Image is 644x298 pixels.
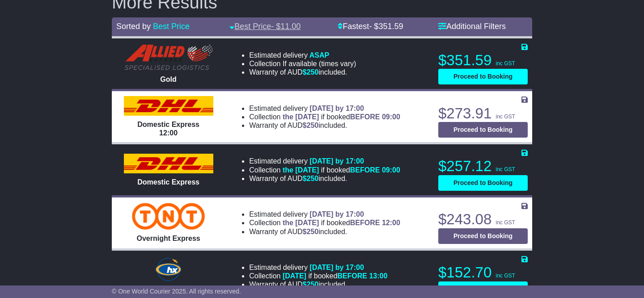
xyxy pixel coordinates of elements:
span: $ [303,175,319,182]
span: 250 [307,68,319,76]
p: $152.70 [438,264,528,281]
li: Warranty of AUD included. [249,174,400,183]
span: if booked [283,272,387,280]
li: Warranty of AUD included. [249,121,400,130]
li: Collection [249,272,387,280]
button: Proceed to Booking [438,69,528,84]
span: If available (times vary) [283,60,356,67]
img: website_grey.svg [14,23,21,30]
li: Warranty of AUD included. [249,227,400,236]
span: [DATE] by 17:00 [309,157,364,165]
a: Additional Filters [438,22,506,31]
span: the [DATE] [283,113,319,121]
li: Estimated delivery [249,104,400,113]
span: $ [303,281,319,288]
span: 09:00 [382,113,400,121]
img: Hunter Express: Road Express [153,256,183,283]
span: Domestic Express [137,178,199,186]
span: inc GST [496,219,515,226]
span: 250 [307,175,319,182]
div: v 4.0.25 [25,14,44,21]
span: if booked [283,113,400,121]
span: [DATE] by 17:00 [309,105,364,112]
img: tab_keywords_by_traffic_grey.svg [90,52,97,59]
p: $257.12 [438,157,528,175]
span: the [DATE] [283,219,319,227]
span: if booked [283,166,400,174]
span: inc GST [496,166,515,172]
li: Collection [249,59,356,68]
span: Sorted by [116,22,151,31]
span: Domestic Express 12:00 [137,121,199,137]
span: inc GST [496,273,515,279]
img: tab_domain_overview_orange.svg [26,52,33,59]
span: © One World Courier 2025. All rights reserved. [112,288,241,295]
p: $273.91 [438,105,528,122]
li: Collection [249,166,400,174]
span: 351.59 [378,22,403,31]
button: Proceed to Booking [438,281,528,297]
span: 250 [307,228,319,235]
span: 250 [307,281,319,288]
span: BEFORE [337,272,367,280]
span: the [DATE] [283,166,319,174]
div: Domain Overview [36,53,80,59]
li: Collection [249,218,400,227]
span: 12:00 [382,219,400,227]
span: 13:00 [369,272,387,280]
img: DHL: Domestic Express [124,154,213,173]
span: BEFORE [350,219,380,227]
a: Best Price- $11.00 [229,22,301,31]
span: - $ [369,22,403,31]
span: Overnight Express [136,235,200,242]
li: Estimated delivery [249,157,400,165]
span: inc GST [496,113,515,120]
span: ASAP [309,51,329,59]
span: 09:00 [382,166,400,174]
button: Proceed to Booking [438,228,528,244]
span: [DATE] [283,272,306,280]
span: - $ [271,22,301,31]
a: Fastest- $351.59 [338,22,403,31]
button: Proceed to Booking [438,175,528,191]
p: $351.59 [438,51,528,69]
li: Collection [249,113,400,121]
li: Estimated delivery [249,51,356,59]
img: Allied Express Local Courier: Gold [124,44,213,71]
img: DHL: Domestic Express 12:00 [124,96,213,116]
span: [DATE] by 17:00 [309,210,364,218]
span: 250 [307,122,319,129]
span: [DATE] by 17:00 [309,264,364,271]
span: Gold [160,76,176,83]
span: if booked [283,219,400,227]
span: $ [303,228,319,235]
li: Estimated delivery [249,210,400,218]
span: $ [303,122,319,129]
p: $243.08 [438,210,528,228]
span: $ [303,68,319,76]
img: TNT Domestic: Overnight Express [132,203,205,230]
img: logo_orange.svg [14,14,21,21]
span: BEFORE [350,166,380,174]
li: Warranty of AUD included. [249,280,387,289]
span: inc GST [496,60,515,67]
li: Estimated delivery [249,263,387,272]
a: Best Price [153,22,190,31]
li: Warranty of AUD included. [249,68,356,76]
span: 11.00 [280,22,301,31]
div: Domain: [DOMAIN_NAME] [23,23,98,30]
button: Proceed to Booking [438,122,528,138]
div: Keywords by Traffic [100,53,148,59]
span: BEFORE [350,113,380,121]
